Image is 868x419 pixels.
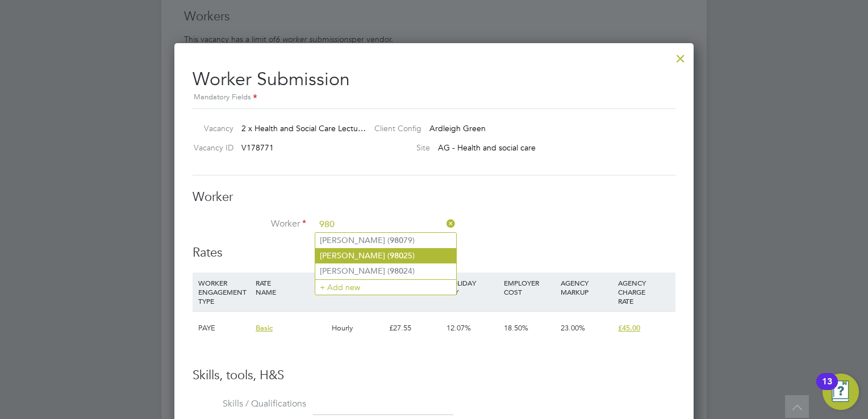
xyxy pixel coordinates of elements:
span: Basic [256,323,273,333]
li: [PERSON_NAME] ( 24) [315,263,456,279]
input: Search for... [315,216,456,233]
div: AGENCY CHARGE RATE [615,273,673,311]
div: £27.55 [386,312,444,345]
div: PAYE [195,312,253,345]
span: Ardleigh Green [429,123,486,133]
div: RATE NAME [253,273,329,302]
span: £45.00 [618,323,640,333]
h3: Skills, tools, H&S [193,367,675,384]
div: HOLIDAY PAY [444,273,501,302]
span: 2 x Health and Social Care Lectu… [241,123,366,133]
div: AGENCY MARKUP [558,273,615,302]
li: + Add new [315,279,456,295]
b: 980 [390,236,403,245]
div: Hourly [329,312,386,345]
div: WORKER ENGAGEMENT TYPE [195,273,253,311]
li: [PERSON_NAME] ( 25) [315,248,456,263]
label: Vacancy ID [188,143,233,153]
div: Mandatory Fields [193,91,675,104]
label: Client Config [365,123,422,133]
b: 980 [390,251,403,261]
li: [PERSON_NAME] ( 79) [315,233,456,248]
span: 12.07% [446,323,471,333]
div: EMPLOYER COST [501,273,558,302]
label: Worker [193,218,306,230]
button: Open Resource Center, 13 new notifications [823,374,859,410]
span: V178771 [241,143,274,153]
span: AG - Health and social care [438,143,536,153]
h2: Worker Submission [193,59,675,104]
span: 18.50% [504,323,528,333]
span: 23.00% [561,323,585,333]
b: 980 [390,266,403,276]
label: Site [365,143,430,153]
h3: Rates [193,245,675,261]
label: Skills / Qualifications [193,398,306,410]
h3: Worker [193,189,675,206]
label: Vacancy [188,123,233,133]
div: 13 [822,382,832,396]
